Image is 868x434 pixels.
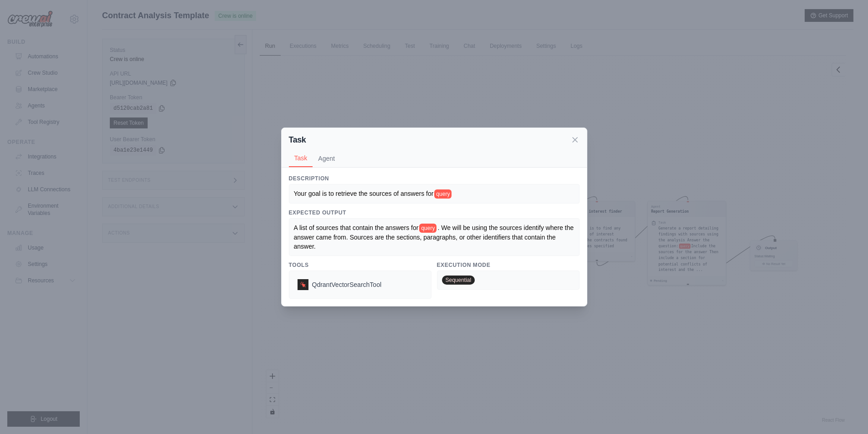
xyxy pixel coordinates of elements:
span: QdrantVectorSearchTool [312,280,382,289]
span: A list of sources that contain the answers for [294,224,419,231]
button: Agent [313,150,340,167]
span: Your goal is to retrieve the sources of answers for [294,190,434,197]
span: . We will be using the sources identify where the answer came from. Sources are the sections, par... [294,224,575,250]
h3: Execution Mode [437,261,580,269]
h3: Tools [289,261,431,269]
button: Task [289,150,313,167]
span: query [419,224,437,233]
iframe: Chat Widget [822,390,868,434]
h2: Task [289,133,306,146]
h3: Description [289,175,580,182]
h3: Expected Output [289,209,580,216]
span: query [434,189,452,199]
span: Sequential [442,276,475,285]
